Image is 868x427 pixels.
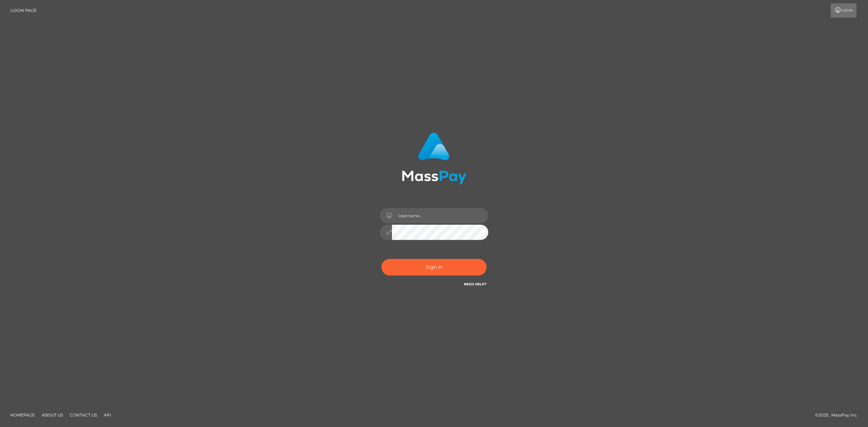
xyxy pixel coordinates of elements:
a: Login Page [11,3,37,18]
a: Login [831,3,856,18]
img: MassPay Login [402,133,466,184]
a: API [101,410,114,420]
a: About Us [39,410,66,420]
a: Contact Us [67,410,100,420]
div: © 2025 , MassPay Inc. [815,411,863,419]
input: Username... [392,208,488,223]
a: Need Help? [464,282,487,286]
a: Homepage [7,410,38,420]
button: Sign in [381,259,487,276]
